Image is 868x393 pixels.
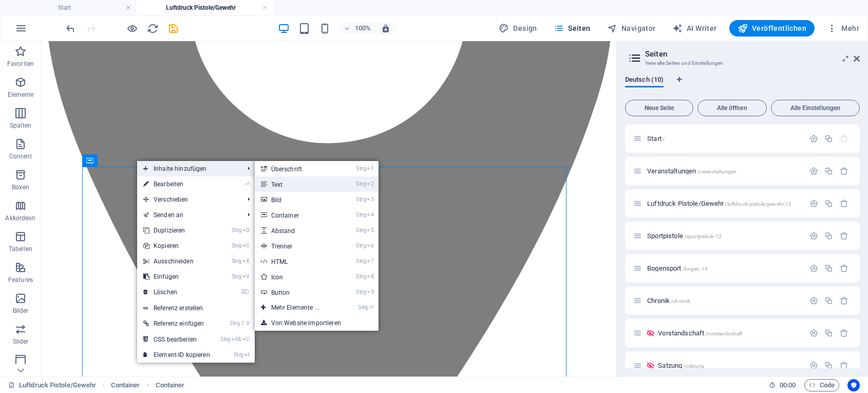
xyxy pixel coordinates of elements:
[245,181,250,187] i: ⏎
[684,234,722,239] span: /sportpistole-13
[242,273,250,280] i: V
[242,258,250,264] i: X
[603,20,660,37] button: Navigator
[8,379,96,391] a: Klick, um Auswahl aufzuheben. Doppelklick öffnet Seitenverwaltung
[367,289,373,295] i: 9
[13,307,29,315] p: Bilder
[137,300,255,316] a: Referenz erstellen
[647,232,722,240] span: Sportpistole
[367,181,373,187] i: 2
[381,24,390,33] i: Bei Größenänderung Zoomstufe automatisch an das gewählte Gerät anpassen.
[847,379,860,391] button: Usercentrics
[147,23,159,34] i: Seite neu laden
[10,121,31,130] p: Spalten
[809,231,818,240] div: Einstellungen
[625,74,664,88] span: Deutsch (10)
[13,337,29,346] p: Slider
[630,105,689,111] span: Neue Seite
[776,105,855,111] span: Alle Einstellungen
[824,264,833,273] div: Duplizieren
[697,100,767,116] button: Alle öffnen
[232,227,241,234] i: Strg
[137,161,239,176] span: Inhalte hinzufügen
[824,199,833,208] div: Duplizieren
[339,22,375,34] button: 100%
[5,214,35,222] p: Akkordeon
[840,134,848,143] div: Die Startseite kann nicht gelöscht werden
[146,22,159,34] button: reload
[64,22,77,34] button: undo
[137,347,216,363] a: StrgIElement-ID kopieren
[771,100,860,116] button: Alle Einstellungen
[663,136,665,142] span: /
[495,20,541,37] button: Design
[255,284,340,300] a: Strg9Button
[702,105,762,111] span: Alle öffnen
[672,23,717,33] span: AI Writer
[369,304,373,311] i: ⏎
[367,242,373,249] i: 6
[137,238,216,254] a: StrgCKopieren
[683,363,704,369] span: /satzung
[137,176,216,192] a: ⏎Bearbeiten
[356,196,366,203] i: Strg
[840,264,848,273] div: Entfernen
[234,351,243,358] i: Strg
[9,152,32,160] p: Content
[65,23,77,34] i: Rückgängig: Element hinzufügen (Strg+Z)
[356,181,366,187] i: Strg
[647,135,665,142] span: Klick, um Seite zu öffnen
[787,381,788,389] span: :
[111,379,184,391] nav: breadcrumb
[644,200,804,207] div: Luftdruck Pistole/Gewehr/luftdruck-pistole-gewehr-12
[738,23,806,33] span: Veröffentlichen
[644,233,804,239] div: Sportpistole/sportpistole-13
[137,207,239,223] a: Senden an
[354,22,371,34] h6: 100%
[809,199,818,208] div: Einstellungen
[809,167,818,175] div: Einstellungen
[607,23,656,33] span: Navigator
[367,196,373,203] i: 3
[230,320,239,327] i: Strg
[809,379,835,391] span: Code
[840,329,848,337] div: Entfernen
[644,265,804,272] div: Bogensport/bogen-14
[645,59,839,68] h3: Verwalte Seiten und Einstellungen
[167,23,179,34] i: Save (Ctrl+S)
[137,223,216,238] a: StrgDDuplizieren
[824,134,833,143] div: Duplizieren
[356,273,366,280] i: Strg
[644,135,804,142] div: Start/
[367,211,373,218] i: 4
[645,49,860,59] h2: Seiten
[244,351,250,358] i: I
[658,362,704,369] span: Klick, um Seite zu öffnen
[356,289,366,295] i: Strg
[356,258,366,264] i: Strg
[137,332,216,347] a: StrgAltCCSS bearbeiten
[137,316,216,331] a: Strg⇧VReferenz einfügen
[644,297,804,304] div: Chronik/chronik
[8,91,34,99] p: Elemente
[8,276,33,284] p: Features
[137,269,216,284] a: StrgVEinfügen
[367,258,373,264] i: 7
[780,379,796,391] span: 00 00
[232,273,241,280] i: Strg
[242,336,250,343] i: C
[220,336,230,343] i: Strg
[255,238,340,254] a: Strg6Trenner
[697,169,737,174] span: /veranstaltungen
[12,183,29,191] p: Boxen
[625,76,860,96] div: Sprachen-Tabs
[729,20,815,37] button: Veröffentlichen
[367,227,373,234] i: 5
[111,379,140,391] span: Klick zum Auswählen. Doppelklick zum Bearbeiten
[554,23,591,33] span: Seiten
[824,231,833,240] div: Duplizieren
[840,361,848,370] div: Entfernen
[255,269,340,284] a: Strg8Icon
[809,329,818,337] div: Einstellungen
[255,223,340,238] a: Strg5Abstand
